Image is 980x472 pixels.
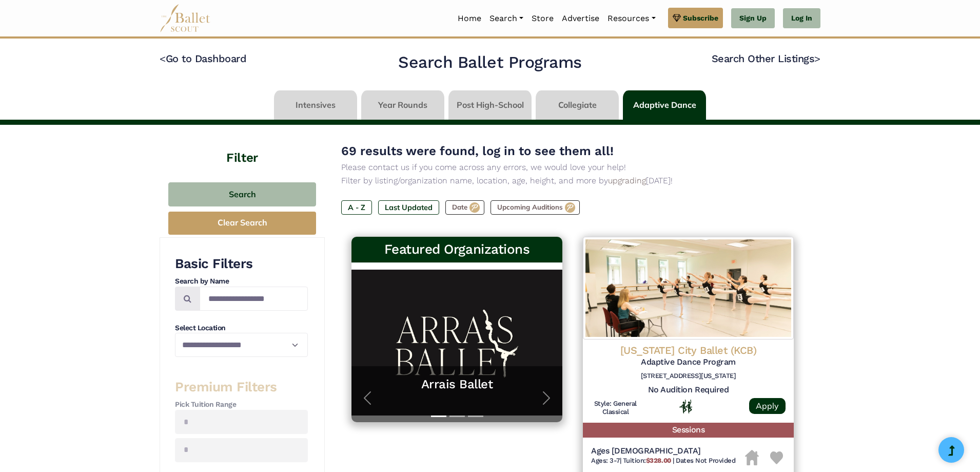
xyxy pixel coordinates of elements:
[168,182,316,206] button: Search
[160,52,166,65] code: <
[175,276,308,287] h4: Search by Name
[160,52,246,65] a: <Go to Dashboard
[623,457,673,464] span: Tuition:
[175,255,308,273] h3: Basic Filters
[591,457,620,464] span: Ages: 3-7
[468,410,483,422] button: Slide 3
[591,372,786,381] h6: [STREET_ADDRESS][US_STATE]
[360,241,554,258] h3: Featured Organizations
[583,423,794,438] h5: Sessions
[341,161,804,174] p: Please contact us if you come across any errors, we would love your help!
[745,450,759,465] img: Housing Unavailable
[783,8,820,29] a: Log In
[679,400,692,413] img: In Person
[454,8,485,29] a: Home
[168,212,316,235] button: Clear Search
[341,174,804,187] p: Filter by listing/organization name, location, age, height, and more by [DATE]!
[341,144,614,158] span: 69 results were found, log in to see them all!
[621,90,708,120] li: Adaptive Dance
[591,457,736,465] h6: | |
[446,90,534,120] li: Post High-School
[646,457,671,464] b: $328.00
[591,400,640,417] h6: Style: General Classical
[485,8,527,29] a: Search
[449,410,465,422] button: Slide 2
[591,344,786,357] h4: [US_STATE] City Ballet (KCB)
[445,200,484,215] label: Date
[534,90,621,120] li: Collegiate
[175,400,308,410] h4: Pick Tuition Range
[712,52,820,65] a: Search Other Listings>
[770,451,783,464] img: Heart
[378,200,439,215] label: Last Updated
[558,8,603,29] a: Advertise
[200,287,308,311] input: Search by names...
[272,90,359,120] li: Intensives
[591,446,736,457] h5: Ages [DEMOGRAPHIC_DATA]
[175,323,308,333] h4: Select Location
[160,125,325,167] h4: Filter
[591,357,786,368] h5: Adaptive Dance Program
[814,52,820,65] code: >
[431,410,446,422] button: Slide 1
[668,8,723,28] a: Subscribe
[175,379,308,396] h3: Premium Filters
[341,200,372,215] label: A - Z
[491,200,580,215] label: Upcoming Auditions
[362,376,552,392] a: Arrais Ballet
[591,385,786,395] h5: No Audition Required
[683,12,718,24] span: Subscribe
[583,237,794,339] img: Logo
[673,12,681,24] img: gem.svg
[608,176,646,185] a: upgrading
[603,8,659,29] a: Resources
[676,457,735,464] span: Dates Not Provided
[398,52,581,73] h2: Search Ballet Programs
[359,90,446,120] li: Year Rounds
[527,8,558,29] a: Store
[749,398,786,414] a: Apply
[731,8,775,29] a: Sign Up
